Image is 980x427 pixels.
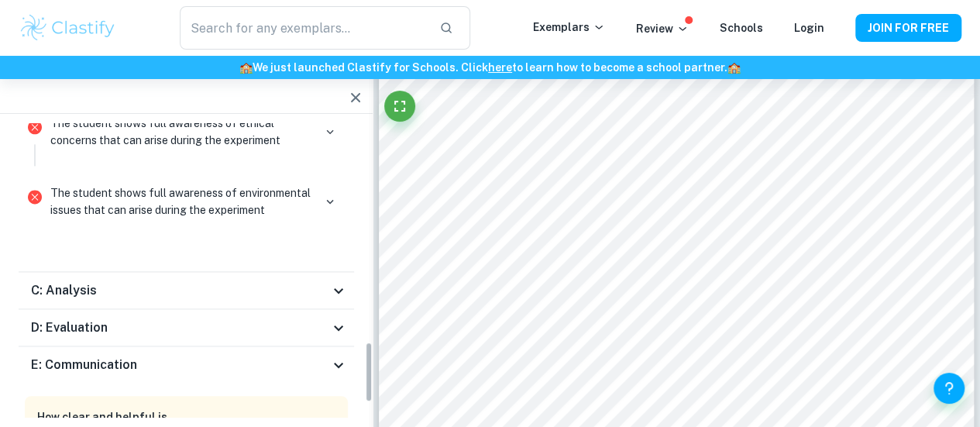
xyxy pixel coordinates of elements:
svg: Incorrect [26,188,44,206]
p: The student shows full awareness of environmental issues that can arise during the experiment [50,184,313,219]
p: Exemplars [533,19,605,36]
h6: D: Evaluation [31,319,108,337]
a: here [488,61,512,74]
a: Schools [720,22,763,34]
p: Review [636,20,689,37]
span: 🏫 [239,61,253,74]
a: Login [794,22,824,34]
div: D: Evaluation [19,309,354,346]
p: The student shows full awareness of ethical concerns that can arise during the experiment [50,115,313,149]
svg: Incorrect [26,118,44,136]
h6: C: Analysis [31,281,97,300]
h6: E: Communication [31,356,137,374]
div: C: Analysis [19,272,354,309]
button: JOIN FOR FREE [855,14,961,42]
h6: We just launched Clastify for Schools. Click to learn how to become a school partner. [3,59,977,76]
input: Search for any exemplars... [180,6,428,50]
button: Help and Feedback [934,373,965,404]
button: Fullscreen [384,91,415,122]
div: E: Communication [19,346,354,384]
img: Clastify logo [19,12,117,43]
span: 🏫 [727,61,741,74]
